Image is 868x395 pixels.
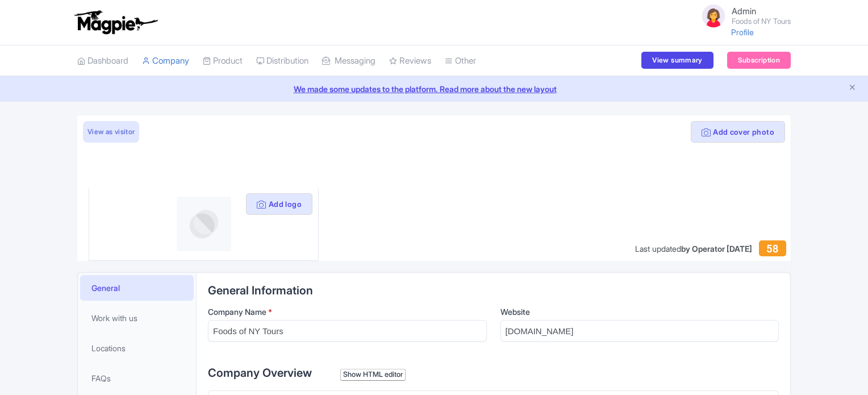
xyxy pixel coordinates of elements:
[7,83,861,95] a: We made some updates to the platform. Read more about the new layout
[246,193,312,215] button: Add logo
[256,45,308,77] a: Distribution
[635,243,752,255] div: Last updated
[72,10,160,35] img: logo-ab69f6fb50320c5b225c76a69d11143b.png
[700,2,727,30] img: avatar_key_member-9c1dde93af8b07d7383eb8b5fb890c87.png
[91,312,137,324] span: Work with us
[445,45,476,77] a: Other
[208,307,266,317] span: Company Name
[177,197,231,251] img: profile-logo-d1a8e230fb1b8f12adc913e4f4d7365c.png
[732,6,756,16] span: Admin
[732,18,791,25] small: Foods of NY Tours
[77,45,128,77] a: Dashboard
[208,366,312,380] span: Company Overview
[848,82,857,95] button: Close announcement
[727,52,791,69] a: Subscription
[80,365,194,391] a: FAQs
[681,244,752,253] span: by Operator [DATE]
[693,2,791,30] a: Admin Foods of NY Tours
[731,27,754,37] a: Profile
[691,121,785,143] button: Add cover photo
[340,369,406,381] div: Show HTML editor
[208,284,779,297] h2: General Information
[203,45,243,77] a: Product
[80,305,194,331] a: Work with us
[766,243,778,255] span: 58
[91,282,120,294] span: General
[641,52,713,69] a: View summary
[500,307,530,317] span: Website
[322,45,375,77] a: Messaging
[80,275,194,301] a: General
[91,342,126,354] span: Locations
[389,45,431,77] a: Reviews
[142,45,189,77] a: Company
[91,372,111,384] span: FAQs
[80,335,194,361] a: Locations
[83,121,139,143] a: View as visitor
